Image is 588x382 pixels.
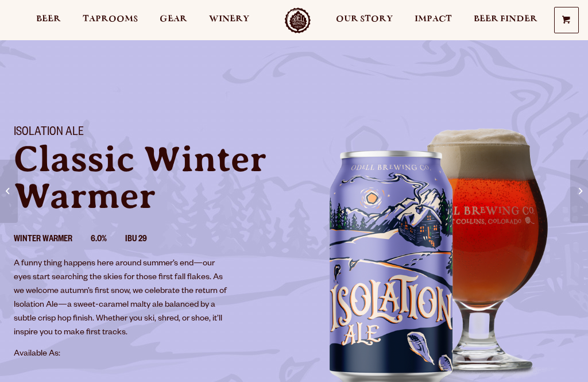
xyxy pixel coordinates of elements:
[75,7,145,33] a: Taprooms
[415,14,452,24] span: Impact
[91,233,125,248] li: 6.0%
[209,14,249,24] span: Winery
[14,233,91,248] li: Winter Warmer
[474,14,537,24] span: Beer Finder
[14,141,280,214] p: Classic Winter Warmer
[152,7,195,33] a: Gear
[407,7,459,33] a: Impact
[14,348,280,361] p: Available As:
[29,7,68,33] a: Beer
[14,257,227,340] p: A funny thing happens here around summer’s end—our eyes start searching the skies for those first...
[466,7,545,33] a: Beer Finder
[36,14,61,24] span: Beer
[276,7,319,33] a: Odell Home
[83,14,138,24] span: Taprooms
[125,233,165,248] li: IBU 29
[14,126,280,141] h1: Isolation Ale
[328,7,400,33] a: Our Story
[336,14,393,24] span: Our Story
[202,7,257,33] a: Winery
[160,14,187,24] span: Gear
